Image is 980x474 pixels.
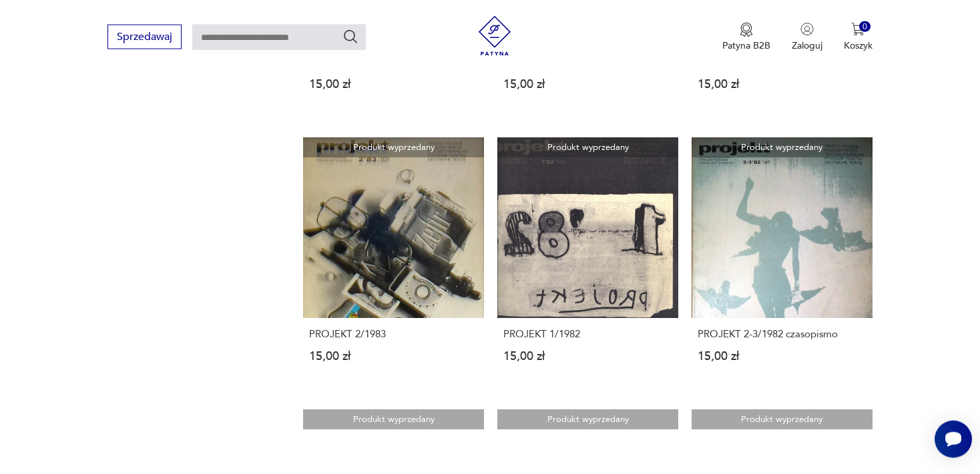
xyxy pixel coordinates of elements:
[722,39,770,52] p: Patyna B2B
[844,23,873,52] button: 0Koszyk
[475,16,515,56] img: Patyna - sklep z meblami i dekoracjami vintage
[859,21,871,33] div: 0
[503,329,672,340] h3: PROJEKT 1/1982
[303,137,484,388] a: Produkt wyprzedanyPROJEKT 2/1983PROJEKT 2/198315,00 zł
[800,23,814,36] img: Ikonka użytkownika
[342,29,358,45] button: Szukaj
[698,329,867,340] h3: PROJEKT 2-3/1982 czasopismo
[851,23,865,36] img: Ikona koszyka
[309,79,478,90] p: 15,00 zł
[692,137,873,388] a: Produkt wyprzedanyPROJEKT 2-3/1982 czasopismoPROJEKT 2-3/1982 czasopismo15,00 zł
[792,23,822,52] button: Zaloguj
[722,23,770,52] button: Patyna B2B
[503,79,672,90] p: 15,00 zł
[497,137,678,388] a: Produkt wyprzedanyPROJEKT 1/1982PROJEKT 1/198215,00 zł
[107,25,182,49] button: Sprzedawaj
[722,23,770,52] a: Ikona medaluPatyna B2B
[740,23,753,37] img: Ikona medalu
[503,351,672,362] p: 15,00 zł
[698,79,867,90] p: 15,00 zł
[844,39,873,52] p: Koszyk
[935,421,972,458] iframe: Smartsupp widget button
[698,351,867,362] p: 15,00 zł
[792,39,822,52] p: Zaloguj
[107,33,182,43] a: Sprzedawaj
[309,351,478,362] p: 15,00 zł
[309,329,478,340] h3: PROJEKT 2/1983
